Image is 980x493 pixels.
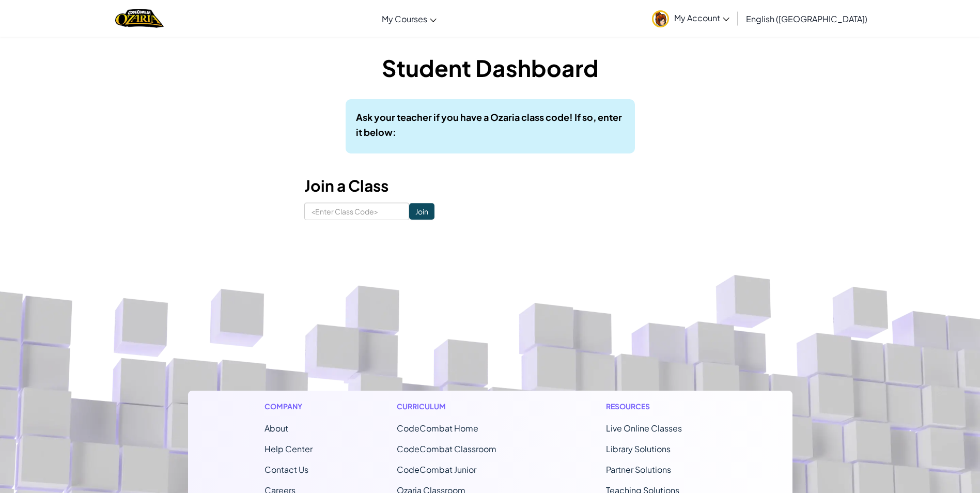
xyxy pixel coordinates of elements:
[382,13,427,24] span: My Courses
[606,443,671,454] a: Library Solutions
[377,5,442,33] a: My Courses
[304,174,676,197] h3: Join a Class
[674,12,729,23] span: My Account
[304,52,676,84] h1: Student Dashboard
[606,423,682,434] a: Live Online Classes
[397,464,476,475] a: CodeCombat Junior
[647,2,735,35] a: My Account
[652,10,669,27] img: avatar
[746,13,867,24] span: English ([GEOGRAPHIC_DATA])
[115,8,163,29] a: Ozaria by CodeCombat logo
[397,401,522,412] h1: Curriculum
[304,203,409,220] input: <Enter Class Code>
[265,464,308,475] span: Contact Us
[606,464,671,475] a: Partner Solutions
[356,111,622,138] b: Ask your teacher if you have a Ozaria class code! If so, enter it below:
[741,5,873,33] a: English ([GEOGRAPHIC_DATA])
[265,401,313,412] h1: Company
[409,203,434,220] input: Join
[606,401,716,412] h1: Resources
[397,423,478,434] span: CodeCombat Home
[265,443,313,454] a: Help Center
[397,443,496,454] a: CodeCombat Classroom
[115,8,163,29] img: Home
[265,423,288,434] a: About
